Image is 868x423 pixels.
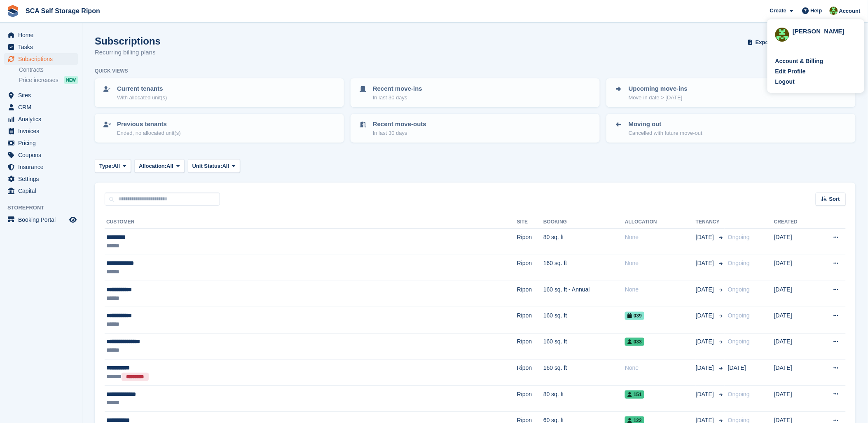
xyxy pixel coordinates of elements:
span: Unit Status: [192,162,222,170]
div: Logout [775,78,795,86]
span: Ongoing [728,312,750,319]
a: Edit Profile [775,67,856,76]
td: 160 sq. ft [543,307,625,333]
span: 033 [625,338,644,346]
button: Export [746,35,782,49]
td: Ripon [517,281,543,307]
span: Price increases [19,76,58,84]
td: [DATE] [774,385,815,411]
a: menu [4,137,78,149]
a: menu [4,214,78,226]
span: Create [770,7,786,15]
span: Ongoing [728,286,750,293]
span: Analytics [18,113,68,125]
div: None [625,233,696,242]
p: Ended, no allocated unit(s) [117,129,181,137]
span: All [222,162,229,170]
span: [DATE] [728,364,746,371]
div: Edit Profile [775,67,806,76]
span: Allocation: [139,162,166,170]
button: Type: All [95,159,131,173]
span: [DATE] [696,364,716,372]
span: [DATE] [696,311,716,320]
p: Recent move-outs [373,120,426,129]
span: Storefront [7,204,82,212]
th: Allocation [625,216,696,229]
span: Pricing [18,137,68,149]
td: Ripon [517,360,543,386]
a: menu [4,29,78,41]
span: Type: [99,162,113,170]
th: Created [774,216,815,229]
a: Account & Billing [775,57,856,66]
td: 160 sq. ft - Annual [543,281,625,307]
p: In last 30 days [373,94,422,102]
button: Allocation: All [134,159,185,173]
span: [DATE] [696,337,716,346]
td: [DATE] [774,333,815,359]
span: [DATE] [696,390,716,399]
p: Current tenants [117,84,167,94]
a: menu [4,53,78,65]
img: stora-icon-8386f47178a22dfd0bd8f6a31ec36ba5ce8667c1dd55bd0f319d3a0aa187defe.svg [7,5,19,17]
span: All [166,162,173,170]
td: [DATE] [774,307,815,333]
a: menu [4,173,78,185]
span: Insurance [18,161,68,173]
span: Tasks [18,41,68,53]
p: Upcoming move-ins [629,84,688,94]
div: None [625,285,696,294]
span: Booking Portal [18,214,68,226]
a: menu [4,41,78,53]
th: Site [517,216,543,229]
span: Settings [18,173,68,185]
span: Coupons [18,149,68,161]
div: Account & Billing [775,57,824,66]
span: [DATE] [696,259,716,268]
a: menu [4,125,78,137]
a: menu [4,185,78,197]
a: Logout [775,78,856,86]
a: SCA Self Storage Ripon [22,4,103,18]
span: [DATE] [696,285,716,294]
div: None [625,364,696,372]
td: Ripon [517,255,543,281]
a: menu [4,113,78,125]
td: Ripon [517,333,543,359]
a: menu [4,89,78,101]
p: Recurring billing plans [95,48,161,57]
td: 160 sq. ft [543,333,625,359]
td: 160 sq. ft [543,360,625,386]
th: Customer [105,216,517,229]
span: Subscriptions [18,53,68,65]
td: [DATE] [774,229,815,255]
th: Booking [543,216,625,229]
div: None [625,259,696,268]
p: Cancelled with future move-out [629,129,702,137]
span: Ongoing [728,391,750,397]
td: 80 sq. ft [543,385,625,411]
td: [DATE] [774,255,815,281]
h6: Quick views [95,67,128,75]
h1: Subscriptions [95,35,161,47]
a: menu [4,101,78,113]
td: 80 sq. ft [543,229,625,255]
td: Ripon [517,307,543,333]
span: Ongoing [728,338,750,345]
span: Export [756,38,772,47]
span: Sites [18,89,68,101]
a: Recent move-outs In last 30 days [351,115,599,142]
img: Kelly Neesham [830,7,838,15]
a: Moving out Cancelled with future move-out [607,115,855,142]
a: Preview store [68,215,78,225]
p: Move-in date > [DATE] [629,94,688,102]
td: 160 sq. ft [543,255,625,281]
p: Previous tenants [117,120,181,129]
img: Kelly Neesham [775,28,789,42]
p: With allocated unit(s) [117,94,167,102]
p: Moving out [629,120,702,129]
p: Recent move-ins [373,84,422,94]
div: NEW [64,76,78,84]
button: Unit Status: All [188,159,240,173]
span: Ongoing [728,260,750,266]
